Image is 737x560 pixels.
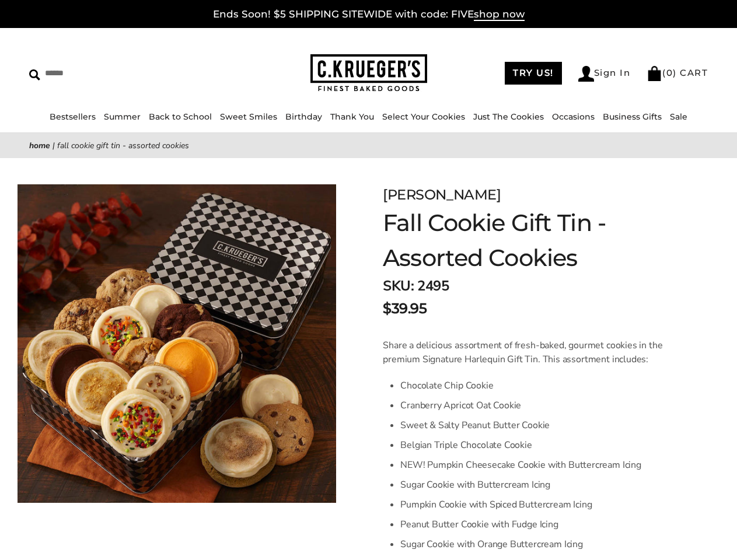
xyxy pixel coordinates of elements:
[417,276,449,295] span: 2495
[382,111,465,122] a: Select Your Cookies
[578,66,631,82] a: Sign In
[505,62,562,85] a: TRY US!
[220,111,277,122] a: Sweet Smiles
[552,111,595,122] a: Occasions
[603,111,662,122] a: Business Gifts
[104,111,141,122] a: Summer
[400,475,679,495] li: Sugar Cookie with Buttercream Icing
[29,140,50,151] a: Home
[383,276,414,295] strong: SKU:
[400,376,679,395] li: Chocolate Chip Cookie
[383,298,427,319] span: $39.95
[383,205,679,275] h1: Fall Cookie Gift Tin - Assorted Cookies
[57,140,189,151] span: Fall Cookie Gift Tin - Assorted Cookies
[29,69,40,80] img: Search
[285,111,322,122] a: Birthday
[578,66,594,82] img: Account
[29,139,708,152] nav: breadcrumbs
[400,415,679,435] li: Sweet & Salty Peanut Butter Cookie
[666,67,673,78] span: 0
[647,67,708,78] a: (0) CART
[383,184,679,205] div: [PERSON_NAME]
[474,8,525,21] span: shop now
[400,455,679,475] li: NEW! Pumpkin Cheesecake Cookie with Buttercream Icing
[50,111,96,122] a: Bestsellers
[400,534,679,554] li: Sugar Cookie with Orange Buttercream Icing
[149,111,212,122] a: Back to School
[213,8,525,21] a: Ends Soon! $5 SHIPPING SITEWIDE with code: FIVEshop now
[18,184,336,503] img: Fall Cookie Gift Tin - Assorted Cookies
[310,54,427,92] img: C.KRUEGER'S
[400,395,679,415] li: Cranberry Apricot Oat Cookie
[330,111,374,122] a: Thank You
[400,514,679,534] li: Peanut Butter Cookie with Fudge Icing
[400,495,679,514] li: Pumpkin Cookie with Spiced Buttercream Icing
[53,140,55,151] span: |
[670,111,687,122] a: Sale
[29,64,184,82] input: Search
[383,338,679,366] p: Share a delicious assortment of fresh-baked, gourmet cookies in the premium Signature Harlequin G...
[473,111,544,122] a: Just The Cookies
[647,66,662,81] img: Bag
[400,435,679,455] li: Belgian Triple Chocolate Cookie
